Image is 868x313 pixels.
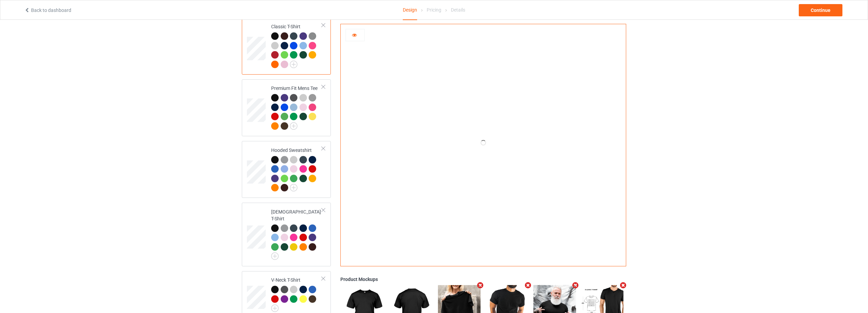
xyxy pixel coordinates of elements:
img: svg+xml;base64,PD94bWwgdmVyc2lvbj0iMS4wIiBlbmNvZGluZz0iVVRGLTgiPz4KPHN2ZyB3aWR0aD0iMjJweCIgaGVpZ2... [290,184,297,191]
div: Classic T-Shirt [242,18,331,75]
img: svg+xml;base64,PD94bWwgdmVyc2lvbj0iMS4wIiBlbmNvZGluZz0iVVRGLTgiPz4KPHN2ZyB3aWR0aD0iMjJweCIgaGVpZ2... [271,304,279,312]
div: Hooded Sweatshirt [271,147,322,191]
a: Back to dashboard [24,7,71,13]
div: Design [403,0,417,20]
img: svg+xml;base64,PD94bWwgdmVyc2lvbj0iMS4wIiBlbmNvZGluZz0iVVRGLTgiPz4KPHN2ZyB3aWR0aD0iMjJweCIgaGVpZ2... [290,122,297,130]
i: Remove mockup [571,282,580,289]
img: svg+xml;base64,PD94bWwgdmVyc2lvbj0iMS4wIiBlbmNvZGluZz0iVVRGLTgiPz4KPHN2ZyB3aWR0aD0iMjJweCIgaGVpZ2... [290,61,297,68]
i: Remove mockup [476,282,485,289]
div: Pricing [427,0,441,19]
div: V-Neck T-Shirt [271,277,322,310]
img: heather_texture.png [309,32,316,40]
div: Premium Fit Mens Tee [242,79,331,136]
div: Details [451,0,465,19]
div: [DEMOGRAPHIC_DATA] T-Shirt [242,203,331,266]
i: Remove mockup [619,282,628,289]
img: svg+xml;base64,PD94bWwgdmVyc2lvbj0iMS4wIiBlbmNvZGluZz0iVVRGLTgiPz4KPHN2ZyB3aWR0aD0iMjJweCIgaGVpZ2... [271,252,279,260]
div: Premium Fit Mens Tee [271,85,322,129]
div: Continue [799,4,842,16]
div: [DEMOGRAPHIC_DATA] T-Shirt [271,208,322,258]
i: Remove mockup [524,282,532,289]
div: Product Mockups [340,276,626,283]
div: Classic T-Shirt [271,23,322,67]
img: heather_texture.png [309,94,316,101]
div: Hooded Sweatshirt [242,141,331,198]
